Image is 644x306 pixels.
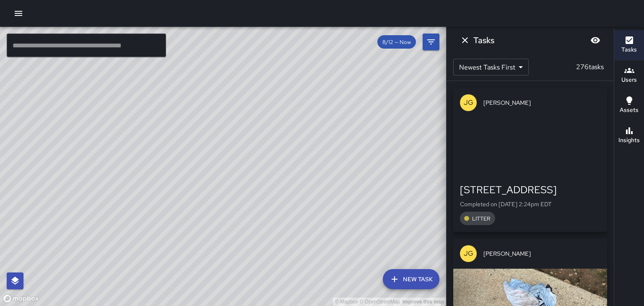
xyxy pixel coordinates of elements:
[621,45,637,54] h6: Tasks
[618,136,640,145] h6: Insights
[464,249,473,259] p: JG
[467,215,495,222] span: LITTER
[587,32,604,49] button: Blur
[460,183,600,197] div: [STREET_ADDRESS]
[614,30,644,60] button: Tasks
[453,88,607,232] button: JG[PERSON_NAME][STREET_ADDRESS]Completed on [DATE] 2:24pm EDTLITTER
[614,121,644,151] button: Insights
[473,34,494,47] h6: Tasks
[483,99,600,107] span: [PERSON_NAME]
[620,106,639,115] h6: Assets
[614,60,644,91] button: Users
[457,32,473,49] button: Dismiss
[460,200,600,208] p: Completed on [DATE] 2:24pm EDT
[614,91,644,121] button: Assets
[453,59,529,75] div: Newest Tasks First
[383,269,439,289] button: New Task
[377,39,416,46] span: 8/12 — Now
[483,249,600,258] span: [PERSON_NAME]
[621,75,637,85] h6: Users
[464,98,473,108] p: JG
[423,34,439,50] button: Filters
[573,62,607,72] p: 276 tasks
